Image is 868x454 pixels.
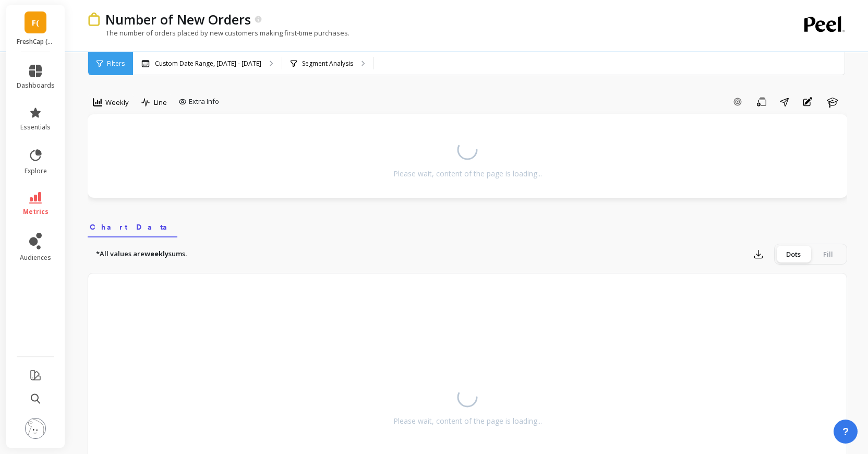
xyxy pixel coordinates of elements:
[20,123,51,132] span: essentials
[25,418,46,439] img: profile picture
[834,420,858,444] button: ?
[393,169,542,179] div: Please wait, content of the page is loading...
[88,28,349,38] p: The number of orders placed by new customers making first-time purchases.
[842,424,849,439] span: ?
[154,98,167,107] span: Line
[90,222,175,232] span: Chart Data
[105,98,129,107] span: Weekly
[17,38,55,46] p: FreshCap (Essor)
[25,167,47,175] span: explore
[107,59,125,68] span: Filters
[811,246,845,262] div: Fill
[96,249,187,259] p: *All values are sums.
[20,254,51,262] span: audiences
[776,246,811,262] div: Dots
[23,208,49,216] span: metrics
[393,416,542,426] div: Please wait, content of the page is loading...
[17,81,55,90] span: dashboards
[144,249,168,258] strong: weekly
[32,17,39,29] span: F(
[155,59,261,68] p: Custom Date Range, [DATE] - [DATE]
[189,97,219,107] span: Extra Info
[302,59,353,68] p: Segment Analysis
[88,213,847,237] nav: Tabs
[88,13,100,26] img: header icon
[105,10,251,28] p: Number of New Orders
